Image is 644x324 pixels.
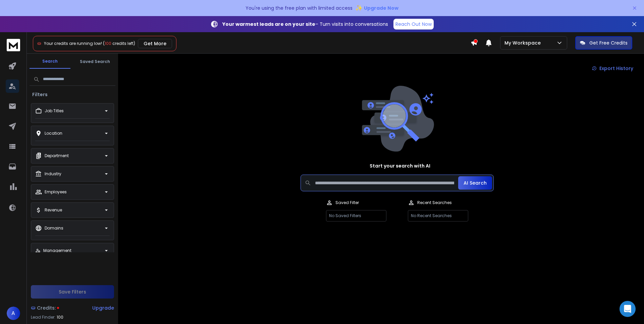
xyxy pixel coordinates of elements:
[57,315,63,320] span: 100
[45,207,62,213] p: Revenue
[589,40,628,46] p: Get Free Credits
[105,41,111,46] span: 100
[360,86,434,152] img: image
[45,108,64,114] p: Job Titles
[458,176,492,190] button: AI Search
[7,307,20,320] button: A
[364,5,398,11] span: Upgrade Now
[103,41,135,46] span: ( credits left)
[31,315,55,320] p: Lead Finder:
[222,21,388,27] p: – Turn visits into conversations
[355,3,363,13] span: ✨
[395,21,432,27] p: Reach Out Now
[43,248,71,253] p: Management
[620,301,636,317] div: Open Intercom Messenger
[504,40,543,46] p: My Workspace
[7,39,20,51] img: logo
[575,36,632,50] button: Get Free Credits
[246,5,353,11] p: You're using the free plan with limited access
[92,305,114,311] div: Upgrade
[335,200,359,205] p: Saved Filter
[37,305,56,311] span: Credits:
[45,131,62,136] p: Location
[326,210,386,221] p: No Saved Filters
[587,62,639,75] a: Export History
[393,19,434,29] a: Reach Out Now
[45,189,67,195] p: Employees
[222,21,315,27] strong: Your warmest leads are on your site
[417,200,452,205] p: Recent Searches
[30,55,70,69] button: Search
[45,153,69,158] p: Department
[408,210,468,221] p: No Recent Searches
[45,171,61,177] p: Industry
[31,301,114,315] a: Credits:Upgrade
[138,39,172,48] button: Get More
[45,225,63,231] p: Domains
[370,163,430,169] h1: Start your search with AI
[355,1,398,15] button: ✨Upgrade Now
[30,91,50,98] h3: Filters
[44,41,102,46] span: Your credits are running low!
[74,55,115,68] button: Saved Search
